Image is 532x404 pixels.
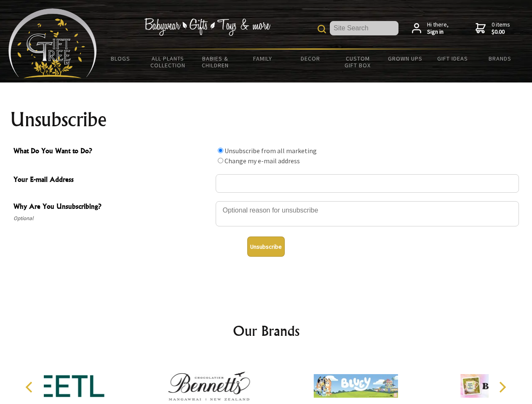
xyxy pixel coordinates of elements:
[429,50,476,67] a: Gift Ideas
[427,21,449,36] span: Hi there,
[17,321,516,341] h2: Our Brands
[286,50,334,67] a: Decor
[13,201,211,213] span: Why Are You Unsubscribing?
[247,237,285,257] button: Unsubscribe
[21,378,40,396] button: Previous
[476,21,510,36] a: 0 items$0.00
[492,21,510,36] span: 0 items
[97,50,144,67] a: BLOGS
[492,28,510,36] strong: $0.00
[427,28,449,36] strong: Sign in
[330,21,398,35] input: Site Search
[334,50,382,74] a: Custom Gift Box
[10,109,522,130] h1: Unsubscribe
[144,50,192,74] a: All Plants Collection
[218,158,223,163] input: What Do You Want to Do?
[8,8,97,78] img: Babyware - Gifts - Toys and more...
[218,148,223,153] input: What Do You Want to Do?
[216,174,519,193] input: Your E-mail Address
[216,201,519,226] textarea: Why Are You Unsubscribing?
[13,146,211,158] span: What Do You Want to Do?
[144,18,270,36] img: Babywear - Gifts - Toys & more
[493,378,511,396] button: Next
[239,50,287,67] a: Family
[225,157,300,165] label: Change my e-mail address
[13,213,211,223] span: Optional
[476,50,524,67] a: Brands
[13,174,211,186] span: Your E-mail Address
[412,21,449,36] a: Hi there,Sign in
[381,50,429,67] a: Grown Ups
[318,25,326,33] img: product search
[192,50,239,74] a: Babies & Children
[225,146,317,155] label: Unsubscribe from all marketing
